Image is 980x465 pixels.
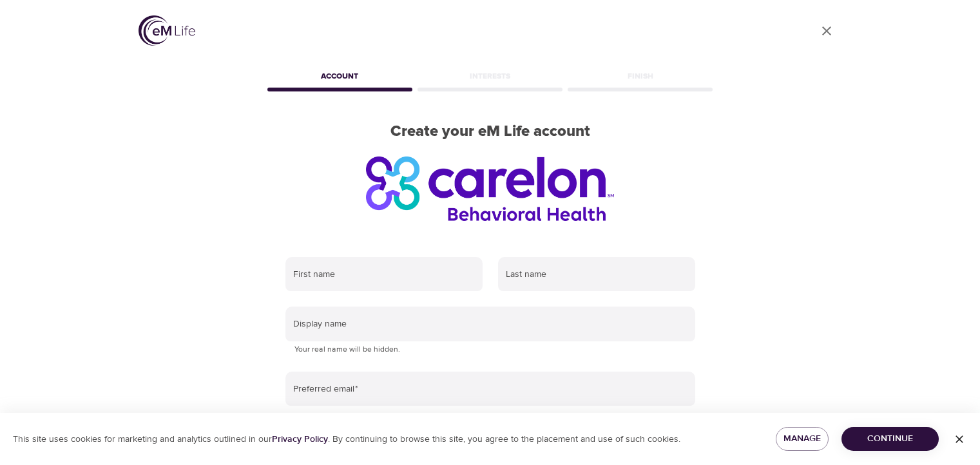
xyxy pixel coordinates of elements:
img: logo [139,15,195,46]
button: Continue [841,427,939,451]
img: organizations%2Forganizations%2FCarelon%20-%20Beacon%20logo.jpg [366,157,614,221]
a: Privacy Policy [272,433,328,445]
span: Manage [786,431,819,447]
h2: Create your eM Life account [265,122,716,141]
button: Manage [776,427,829,451]
span: Continue [852,431,928,447]
p: Your real name will be hidden. [294,343,686,356]
a: close [811,15,842,46]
